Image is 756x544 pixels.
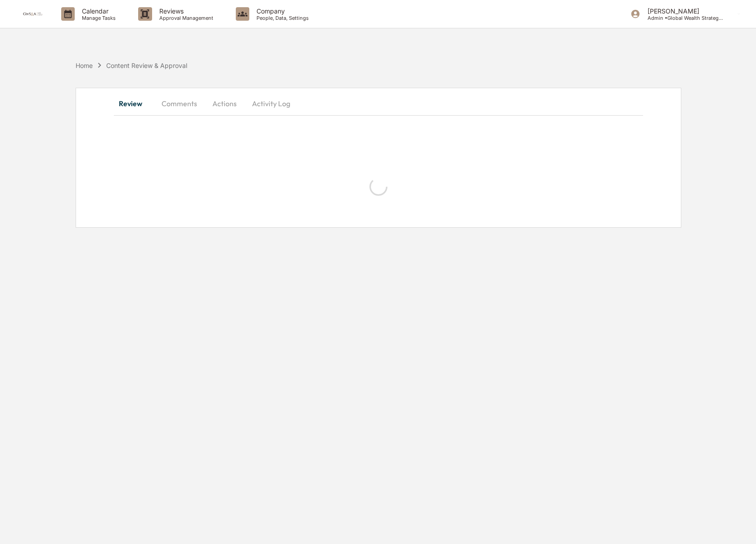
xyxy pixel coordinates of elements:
button: Actions [204,93,245,114]
div: secondary tabs example [114,93,643,114]
p: Approval Management [152,15,218,21]
p: [PERSON_NAME] [640,7,724,15]
button: Activity Log [245,93,297,114]
p: Reviews [152,7,218,15]
p: Manage Tasks [75,15,120,21]
p: Company [249,7,313,15]
img: logo [22,12,43,16]
p: People, Data, Settings [249,15,313,21]
button: Review [114,93,154,114]
div: Content Review & Approval [106,62,187,69]
button: Comments [154,93,204,114]
div: Home [76,62,93,69]
p: Admin • Global Wealth Strategies Associates [640,15,724,21]
p: Calendar [75,7,120,15]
